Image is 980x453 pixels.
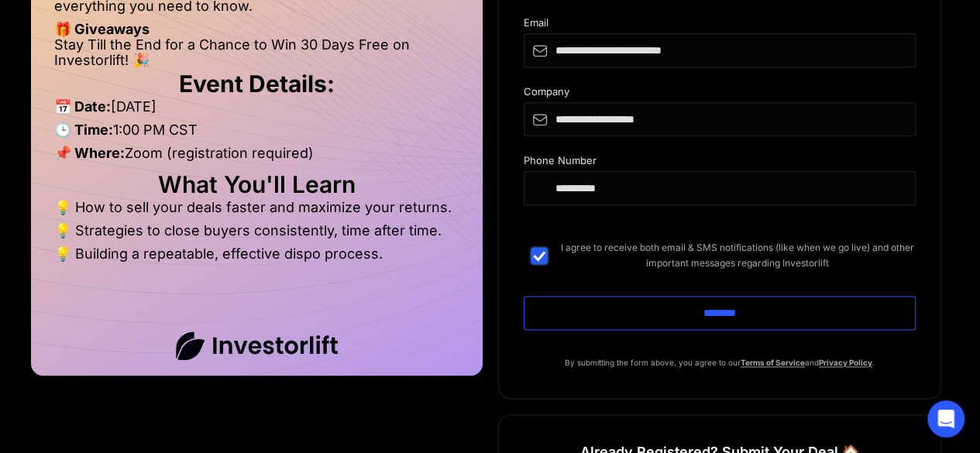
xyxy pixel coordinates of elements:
[54,21,150,37] strong: 🎁 Giveaways
[179,70,335,98] strong: Event Details:
[54,177,459,192] h2: What You'll Learn
[524,86,916,102] div: Company
[54,99,459,122] li: [DATE]
[524,355,916,370] p: By submitting the form above, you agree to our and .
[54,122,113,138] strong: 🕒 Time:
[524,17,916,33] div: Email
[54,98,111,115] strong: 📅 Date:
[559,240,916,271] span: I agree to receive both email & SMS notifications (like when we go live) and other important mess...
[54,122,459,146] li: 1:00 PM CST
[54,145,125,161] strong: 📌 Where:
[54,246,459,262] li: 💡 Building a repeatable, effective dispo process.
[54,223,459,246] li: 💡 Strategies to close buyers consistently, time after time.
[819,358,872,367] a: Privacy Policy
[741,358,805,367] a: Terms of Service
[54,200,459,223] li: 💡 How to sell your deals faster and maximize your returns.
[54,37,459,68] li: Stay Till the End for a Chance to Win 30 Days Free on Investorlift! 🎉
[54,146,459,169] li: Zoom (registration required)
[927,400,965,438] div: Open Intercom Messenger
[524,155,916,171] div: Phone Number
